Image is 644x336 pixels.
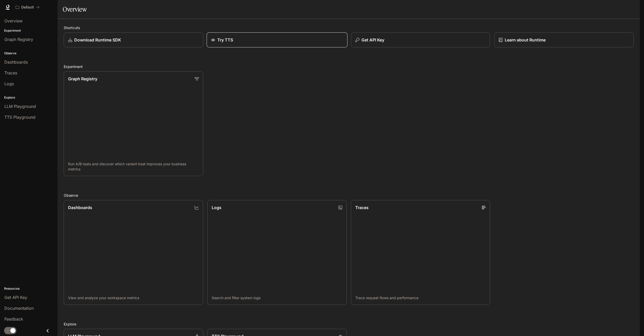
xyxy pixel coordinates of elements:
p: View and analyze your workspace metrics [68,295,199,300]
p: Traces [355,204,369,211]
a: Graph RegistryRun A/B tests and discover which variant best improves your business metrics [64,71,203,176]
p: Default [21,5,34,10]
p: Search and filter system logs [212,295,342,300]
p: Trace request flows and performance [355,295,486,300]
a: DashboardsView and analyze your workspace metrics [64,200,203,305]
p: Graph Registry [68,76,97,82]
p: Learn about Runtime [505,37,546,43]
a: LogsSearch and filter system logs [207,200,347,305]
p: Download Runtime SDK [74,37,121,43]
p: Run A/B tests and discover which variant best improves your business metrics [68,161,199,172]
h1: Overview [63,4,87,14]
a: TracesTrace request flows and performance [351,200,490,305]
p: Logs [212,204,221,211]
a: Learn about Runtime [494,32,634,47]
button: All workspaces [13,2,42,12]
h2: Explore [64,321,634,327]
a: Try TTS [207,32,347,48]
button: Get API Key [351,32,490,47]
h2: Experiment [64,64,634,69]
h2: Observe [64,193,634,198]
p: Try TTS [217,37,233,43]
p: Get API Key [361,37,384,43]
h2: Shortcuts [64,25,634,30]
a: Download Runtime SDK [64,32,203,47]
p: Dashboards [68,204,92,211]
